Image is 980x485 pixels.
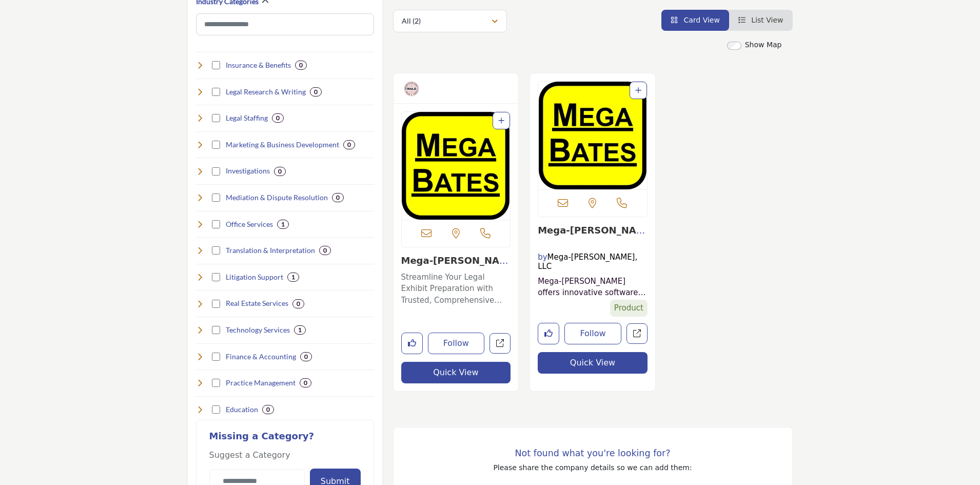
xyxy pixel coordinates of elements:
b: 0 [323,247,327,254]
a: Open Listing in new tab [402,112,511,220]
input: Select Finance & Accounting checkbox [212,353,220,361]
p: All (2) [402,16,421,26]
a: Mega-[PERSON_NAME] offers innovative software and document printing services tailored to the lega... [538,276,648,299]
div: 0 Results For Marketing & Business Development [343,140,355,149]
button: Quick View [538,352,648,374]
img: Mega-Bates [538,82,647,189]
a: Redirect to product URL [626,323,648,344]
b: 0 [336,194,340,201]
a: View List [738,16,783,24]
h4: Insurance & Benefits: Mitigating risk and attracting talent through benefits [226,60,291,70]
input: Select Marketing & Business Development checkbox [212,141,220,149]
input: Select Mediation & Dispute Resolution checkbox [212,193,220,202]
button: Follow [428,333,485,354]
b: 1 [298,326,302,334]
div: 0 Results For Insurance & Benefits [295,61,307,70]
input: Select Insurance & Benefits checkbox [212,61,220,69]
b: 0 [304,379,307,386]
h2: Missing a Category? [209,431,361,449]
div: 0 Results For Investigations [274,167,286,176]
div: 1 Results For Office Services [277,220,289,229]
div: 0 Results For Finance & Accounting [300,352,312,361]
input: Select Real Estate Services checkbox [212,300,220,308]
div: 0 Results For Education [262,405,274,414]
img: Mega-Bates, LLC [402,112,511,220]
input: Select Technology Services checkbox [212,326,220,334]
h4: Real Estate Services: Assisting with property matters in legal cases [226,298,288,308]
a: Add To List [498,117,504,125]
div: 0 Results For Translation & Interpretation [319,246,331,255]
a: Mega-[PERSON_NAME], LLC [538,253,637,271]
h4: Translation & Interpretation: Language services for multilingual legal matters [226,245,315,256]
input: Select Practice Management checkbox [212,379,220,387]
b: 0 [299,62,303,69]
li: Card View [661,10,729,31]
div: 1 Results For Litigation Support [287,273,299,282]
h4: Finance & Accounting: Managing the financial aspects of the law practice [226,352,296,362]
input: Select Legal Research & Writing checkbox [212,88,220,96]
b: 0 [297,300,300,307]
button: All (2) [393,10,507,32]
div: 0 Results For Mediation & Dispute Resolution [332,193,344,202]
h3: Not found what you're looking for? [414,448,772,459]
label: Show Map [745,40,782,50]
a: Mega-[PERSON_NAME], LLC [401,255,508,277]
li: List View [729,10,793,31]
input: Select Translation & Interpretation checkbox [212,246,220,255]
h4: Practice Management: Improving organization and efficiency of law practice [226,378,296,388]
b: 0 [347,141,351,148]
h4: Legal Staffing: Providing personnel to support law firm operations [226,113,268,123]
span: List View [751,16,783,24]
input: Select Investigations checkbox [212,167,220,176]
a: Add To List For Product [635,86,641,94]
span: Please share the company details so we can add them: [493,463,692,472]
input: Select Office Services checkbox [212,220,220,228]
div: 0 Results For Legal Research & Writing [310,87,322,96]
a: Streamline Your Legal Exhibit Preparation with Trusted, Comprehensive Solutions This company spec... [401,269,511,306]
span: Card View [683,16,719,24]
h4: Technology Services: IT support, software, hardware for law firms [226,325,290,335]
span: Suggest a Category [209,450,290,460]
button: Follow [564,323,621,344]
input: Select Education checkbox [212,405,220,414]
a: View Card [671,16,720,24]
b: 0 [314,88,318,95]
button: Like listing [401,333,423,354]
div: 0 Results For Real Estate Services [292,299,304,308]
p: Streamline Your Legal Exhibit Preparation with Trusted, Comprehensive Solutions This company spec... [401,271,511,306]
a: Open Listing in new tab [538,82,647,189]
input: Search Category [196,13,374,35]
h4: Education [226,404,258,415]
h4: by [538,253,648,271]
a: Open mega-bates in new tab [489,333,511,354]
a: Open for more info [538,225,645,247]
span: Product [610,300,648,317]
h3: Mega-Bates [538,225,648,236]
input: Select Litigation Support checkbox [212,273,220,281]
h4: Litigation Support: Services to assist during litigation process [226,272,283,282]
button: Like product [538,323,559,344]
div: 0 Results For Practice Management [300,378,311,387]
h4: Office Services: Products and services for the law office environment [226,219,273,229]
b: 0 [278,168,282,175]
button: Quick View [401,362,511,383]
img: NALS Vendor Partners Badge Icon [404,81,419,96]
h4: Marketing & Business Development: Helping law firms grow and attract clients [226,140,339,150]
b: 1 [291,274,295,281]
div: 0 Results For Legal Staffing [272,113,284,123]
b: 0 [276,114,280,122]
input: Select Legal Staffing checkbox [212,114,220,122]
b: 0 [304,353,308,360]
h4: Mediation & Dispute Resolution: Facilitating settlement and resolving conflicts [226,192,328,203]
b: 1 [281,221,285,228]
h4: Investigations: Gathering information and evidence for cases [226,166,270,176]
b: 0 [266,406,270,413]
h3: Mega-Bates, LLC [401,255,511,266]
div: 1 Results For Technology Services [294,325,306,335]
h4: Legal Research & Writing: Assisting with legal research and document drafting [226,87,306,97]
